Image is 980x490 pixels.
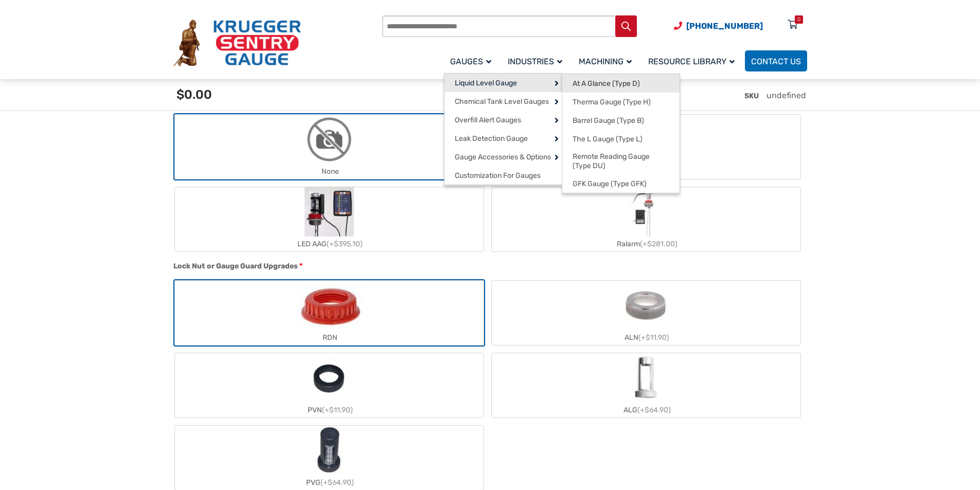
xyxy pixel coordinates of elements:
[444,148,562,166] a: Gauge Accessories & Options
[173,20,301,67] img: Krueger Sentry Gauge
[455,153,551,162] span: Gauge Accessories & Options
[573,79,640,88] span: At A Glance (Type D)
[444,74,562,92] a: Liquid Level Gauge
[562,111,680,130] a: Barrel Gauge (Type B)
[175,475,484,490] div: PVG
[637,406,671,414] span: (+$64.90)
[444,111,562,129] a: Overfill Alert Gauges
[492,187,800,251] label: Ralarm
[175,187,484,251] label: LED AAG
[573,135,643,144] span: The L Gauge (Type L)
[492,237,800,251] div: Ralarm
[573,152,669,170] span: Remote Reading Gauge (Type DU)
[492,403,800,418] div: ALG
[175,237,484,251] div: LED AAG
[573,116,644,125] span: Barrel Gauge (Type B)
[444,129,562,148] a: Leak Detection Gauge
[327,240,363,248] span: (+$395.10)
[562,93,680,111] a: Therma Gauge (Type H)
[455,79,517,88] span: Liquid Level Gauge
[573,98,651,107] span: Therma Gauge (Type H)
[573,179,647,189] span: GFK Gauge (Type GFK)
[562,130,680,148] a: The L Gauge (Type L)
[175,115,484,179] label: None
[175,426,484,490] label: PVG
[797,15,800,24] div: 0
[573,49,642,73] a: Machining
[492,330,800,345] div: ALN
[579,57,632,66] span: Machining
[744,92,759,100] span: SKU
[674,20,763,32] a: Phone Number (920) 434-8860
[455,116,521,125] span: Overfill Alert Gauges
[767,90,806,100] span: undefined
[450,57,491,66] span: Gauges
[175,353,484,418] label: PVN
[455,171,541,180] span: Customization For Gauges
[455,134,528,143] span: Leak Detection Gauge
[492,353,800,418] label: ALG
[320,478,354,487] span: (+$64.90)
[648,57,735,66] span: Resource Library
[175,403,484,418] div: PVN
[444,92,562,111] a: Chemical Tank Level Gauges
[642,49,745,73] a: Resource Library
[492,281,800,345] label: ALN
[562,74,680,93] a: At A Glance (Type D)
[299,261,302,271] abbr: required
[686,21,763,31] span: [PHONE_NUMBER]
[455,97,549,106] span: Chemical Tank Level Gauges
[173,262,298,270] span: Lock Nut or Gauge Guard Upgrades
[175,281,484,345] label: RDN
[444,166,562,185] a: Customization For Gauges
[322,406,353,414] span: (+$11.90)
[508,57,562,66] span: Industries
[502,49,573,73] a: Industries
[562,148,680,174] a: Remote Reading Gauge (Type DU)
[562,174,680,193] a: GFK Gauge (Type GFK)
[640,240,678,248] span: (+$281.00)
[638,333,669,342] span: (+$11.90)
[444,49,502,73] a: Gauges
[175,164,484,179] div: None
[745,50,807,71] a: Contact Us
[751,57,801,66] span: Contact Us
[175,330,484,345] div: RDN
